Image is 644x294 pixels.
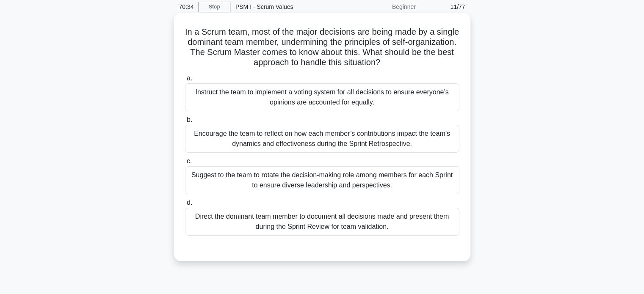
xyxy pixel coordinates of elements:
[199,2,230,12] a: Stop
[185,208,459,236] div: Direct the dominant team member to document all decisions made and present them during the Sprint...
[185,125,459,153] div: Encourage the team to reflect on how each member’s contributions impact the team’s dynamics and e...
[185,83,459,111] div: Instruct the team to implement a voting system for all decisions to ensure everyone’s opinions ar...
[187,74,192,82] span: a.
[187,199,192,206] span: d.
[187,116,192,123] span: b.
[187,157,192,165] span: c.
[185,166,459,194] div: Suggest to the team to rotate the decision-making role among members for each Sprint to ensure di...
[184,27,460,68] h5: In a Scrum team, most of the major decisions are being made by a single dominant team member, und...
